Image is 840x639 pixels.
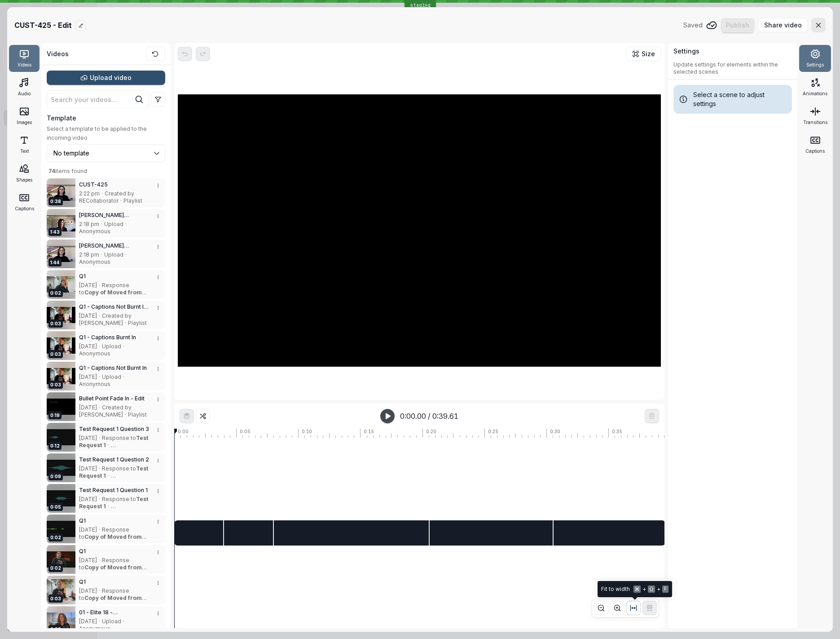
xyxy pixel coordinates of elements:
span: Images [17,119,32,126]
span: · [123,411,128,418]
span: · [106,503,111,510]
span: · [123,221,128,228]
span: Publish [726,21,749,30]
button: Filters [151,92,165,106]
span: Anonymous [79,381,110,387]
span: CUST-425 [79,181,108,188]
a: Copy of Moved from RE1 to RE2, then Copied back to RE1 [79,595,147,616]
div: 0:03 [48,625,63,633]
span: Response to [79,557,147,585]
span: · [123,251,128,258]
img: f3244d6b-1b68-40e1-ae57-42b32a042caa_poster.0000001.jpg [47,484,75,513]
span: items found [47,168,165,175]
span: · [123,319,128,327]
span: · [97,587,102,595]
span: · [97,312,102,319]
div: 1:44 [48,258,62,266]
button: Edit title [75,20,86,31]
span: [DATE] [79,618,97,625]
input: Search your videos... [47,90,149,108]
span: 2:18 pm [79,221,99,227]
button: Expand to fit captions [642,601,657,615]
span: [PERSON_NAME] Composite [79,242,129,256]
span: [PERSON_NAME] Composite [79,212,129,226]
h2: Settings [673,47,699,56]
span: · [97,465,102,472]
div: [object Object],[object Object],[object Object] [79,587,149,602]
span: Videos [18,61,31,68]
span: Captions [805,147,825,155]
span: 0:39.61 [432,411,458,421]
a: Copy of Moved from RE1 to RE2, then Copied back to RE1 [79,533,147,555]
span: · [97,404,102,411]
button: [object Object] [196,409,210,423]
span: Response to [79,282,147,310]
span: Test Request 1 Question 2 [79,456,149,463]
span: Anonymous [79,350,110,357]
button: [object Object] [610,601,625,615]
span: / [428,411,431,421]
span: Animations [803,90,827,97]
span: · [106,442,111,449]
span: Fit to width [601,586,630,592]
span: Bullet Point Fade In - Edit [79,395,145,402]
div: 0:05 [48,503,63,511]
span: · [97,343,102,350]
img: d4e2404a-9b99-4972-b7c0-68106ef5b90a_poster.0000001.jpg [47,331,75,360]
img: df7db496-d254-4adc-848d-db7103add02f_poster.0000001.jpg [47,453,75,482]
div: 0:38 [48,197,63,205]
span: Created by [PERSON_NAME] [79,312,132,326]
button: Share video [758,18,808,32]
img: b13d6bfe-03bf-496d-9bd9-2eddc025f683_poster.0000001.jpg [47,209,75,238]
span: Q1 [79,548,86,555]
div: [object Object],[object Object],[object Object] [79,526,149,541]
span: · [97,496,102,503]
span: Settings [806,61,824,68]
a: Copy of Moved from RE1 to RE2, then Copied back to RE1 [79,289,147,310]
button: [object Object] [380,409,395,423]
span: Response to [79,465,148,479]
span: Q1 [79,273,86,280]
span: [DATE] [79,557,97,564]
a: Test Request 1 [79,465,148,479]
img: ac6ded80-b572-4085-87ec-adf5249d26db_poster.0000001.jpg [47,240,75,268]
span: Shapes [16,176,32,183]
span: Q1 - Captions Burnt In [79,334,136,341]
a: Test Request 1 [79,496,148,510]
span: · [99,221,104,228]
button: [object Object] [178,47,192,61]
span: Upload [104,221,123,227]
img: 2ff03f1c-f733-419c-ba50-de30a302f50d_poster.0000001.jpg [47,270,75,299]
span: Q1 [79,517,86,524]
span: [DATE] [79,282,97,288]
span: · [100,190,105,197]
span: Upload [104,251,123,258]
span: 01 - Elite 18 - [PERSON_NAME] - What is your name, title, and company-.mp4 [79,609,149,637]
span: Response to [79,496,148,510]
img: cdcaadca-816a-4959-8c3b-5be3c7316279_poster.0000001.jpg [47,545,75,574]
button: Upload video [47,71,165,85]
span: Created by RECollaborator [79,190,134,204]
div: [object Object],[object Object],[object Object] [79,435,149,449]
div: [object Object],[object Object],[object Object] [79,282,149,296]
a: Test Request 1 [79,435,148,448]
span: Response to [79,526,147,555]
div: 0:03 [48,381,63,389]
span: [DATE] [79,404,97,411]
span: Q1 - Captions Not Burnt In [79,364,147,371]
h2: Videos [47,49,69,58]
span: Select a template to be applied to the incoming video [47,124,165,142]
div: 0:03 [48,595,63,603]
span: [DATE] [79,373,97,380]
span: · [97,526,102,533]
span: [DATE] [79,465,97,472]
div: [object Object],[object Object],[object Object] [79,557,149,571]
div: [object Object],[object Object],[object Object] [79,496,149,510]
div: 0:09 [48,472,63,480]
span: [DATE] [79,435,97,441]
span: Test Request 1 Question 1 [79,487,148,493]
img: fbe3dae7-5494-47c2-a5ae-558efece9d17_poster.0000001.jpg [47,515,75,543]
span: Select a scene to adjust settings [693,91,765,107]
img: ac6ded80-b572-4085-87ec-adf5249d26db_poster.0000001.jpg [47,178,75,207]
img: f5ae9004-26af-498e-8090-795d466d3f45_poster.0000001.jpg [47,362,75,390]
